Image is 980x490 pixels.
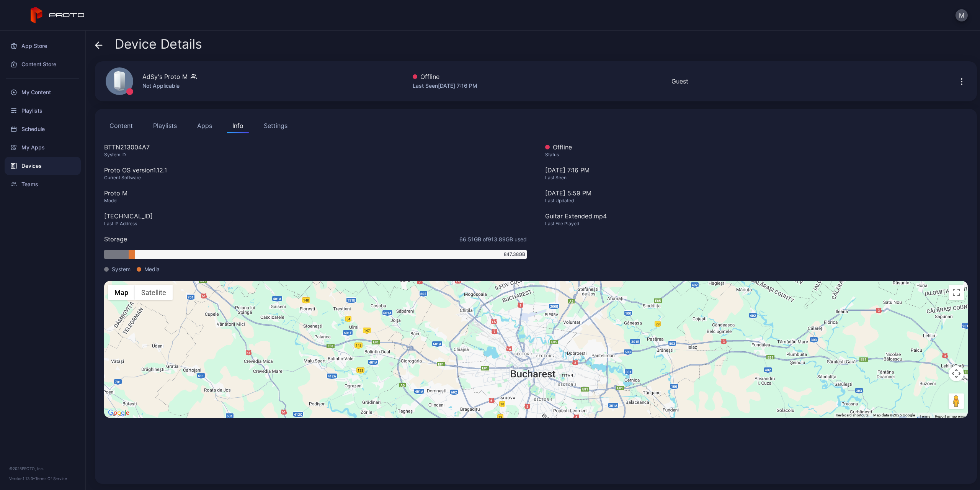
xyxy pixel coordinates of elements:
button: Settings [258,118,293,133]
button: Info [227,118,249,133]
div: Guest [671,77,688,86]
button: Playlists [148,118,182,133]
div: [TECHNICAL_ID] [104,211,527,221]
div: Last IP Address [104,221,527,227]
a: Report a map error [935,414,965,418]
div: Last Seen [DATE] 7:16 PM [413,81,477,90]
div: Last Seen [545,175,968,181]
a: Schedule [5,120,81,138]
button: Apps [192,118,217,133]
div: Last File Played [545,221,968,227]
div: © 2025 PROTO, Inc. [9,465,76,472]
div: BTTN213004A7 [104,143,527,152]
img: Google [106,408,131,418]
button: Keyboard shortcuts [836,413,869,418]
div: Settings [264,121,287,130]
div: Model [104,198,527,204]
a: App Store [5,37,81,55]
a: Open this area in Google Maps (opens a new window) [106,408,131,418]
a: Terms (opens in new tab) [920,414,930,418]
div: Last Updated [545,198,968,204]
a: My Apps [5,138,81,157]
a: My Content [5,83,81,102]
div: [DATE] 5:59 PM [545,188,968,198]
div: [DATE] 7:16 PM [545,166,968,188]
div: Proto M [104,188,527,198]
span: 847.38 GB [504,251,525,258]
span: Version 1.13.0 • [9,476,35,481]
div: System ID [104,152,527,158]
a: Terms Of Service [35,476,67,481]
button: M [955,9,968,21]
button: Show street map [108,285,135,300]
span: Media [144,265,160,273]
a: Playlists [5,102,81,120]
button: Toggle fullscreen view [949,285,964,300]
button: Map camera controls [949,366,964,381]
span: System [112,265,131,273]
span: Map data ©2025 Google [873,413,915,417]
a: Devices [5,157,81,175]
div: Proto OS version 1.12.1 [104,166,527,175]
a: Content Store [5,55,81,74]
div: Guitar Extended.mp4 [545,211,968,221]
button: Show satellite imagery [135,285,173,300]
div: Info [232,121,243,130]
div: Not Applicable [142,81,197,90]
a: Teams [5,175,81,193]
span: Device Details [115,37,202,51]
div: Status [545,152,968,158]
div: AdSy's Proto M [142,72,188,81]
span: 66.51 GB of 913.89 GB used [459,235,527,243]
div: Offline [545,143,968,152]
div: Current Software [104,175,527,181]
div: Offline [413,72,477,81]
button: Drag Pegman onto the map to open Street View [949,393,964,409]
div: Storage [104,234,127,244]
button: Content [104,118,138,133]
